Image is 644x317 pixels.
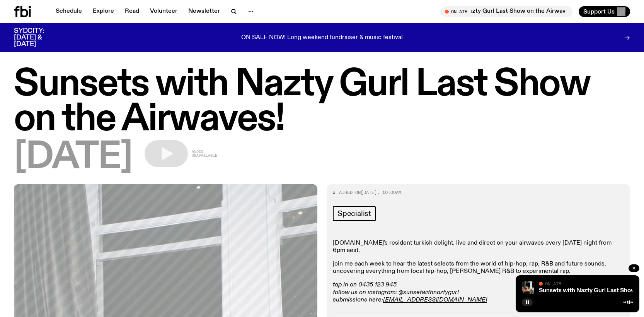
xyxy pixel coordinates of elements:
a: Volunteer [145,6,182,17]
span: Support Us [583,8,615,15]
span: , 10:00am [377,189,401,195]
a: Specialist [333,206,376,221]
span: [DATE] [14,140,132,175]
h1: Sunsets with Nazty Gurl Last Show on the Airwaves! [14,67,630,137]
button: Support Us [579,6,630,17]
em: follow us on instagram: @sunsetwithnaztygurl [333,290,459,296]
p: [DOMAIN_NAME]'s resident turkish delight. live and direct on your airwaves every [DATE] night fro... [333,240,624,254]
button: On AirSunsets with Nazty Gurl Last Show on the Airwaves! [441,6,572,17]
a: Read [120,6,144,17]
a: Explore [88,6,119,17]
em: submissions here: [333,297,383,303]
a: Newsletter [184,6,225,17]
span: Aired on [339,189,361,195]
p: ON SALE NOW! Long weekend fundraiser & music festival [241,34,403,41]
a: Schedule [51,6,87,17]
span: Audio unavailable [192,150,217,158]
a: [EMAIL_ADDRESS][DOMAIN_NAME] [383,297,487,303]
span: Specialist [337,209,371,218]
p: join me each week to hear the latest selects from the world of hip-hop, rap, R&B and future sound... [333,260,624,275]
em: tap in on 0435 123 945 [333,282,397,288]
h3: SYDCITY: [DATE] & [DATE] [14,28,63,48]
span: [DATE] [361,189,377,195]
span: On Air [545,281,561,286]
